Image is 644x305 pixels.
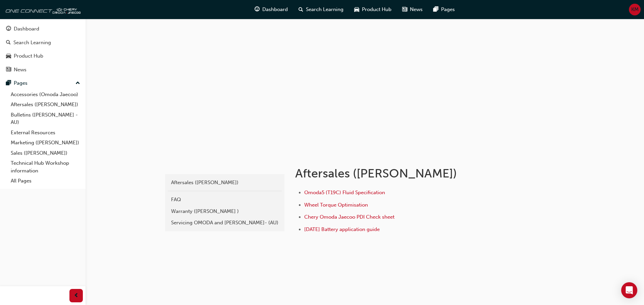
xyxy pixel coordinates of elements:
a: Dashboard [3,23,83,35]
span: news-icon [402,5,407,14]
span: news-icon [6,67,11,73]
span: search-icon [299,5,303,14]
span: Dashboard [262,6,288,13]
a: Bulletins ([PERSON_NAME] - AU) [8,110,83,128]
a: Chery Omoda Jaecoo PDI Check sheet [304,214,394,220]
span: prev-icon [74,292,79,300]
span: KM [631,6,639,13]
div: Open Intercom Messenger [621,282,637,298]
a: Aftersales ([PERSON_NAME]) [168,177,282,188]
a: guage-iconDashboard [249,3,293,16]
a: pages-iconPages [428,3,460,16]
a: [DATE] Battery application guide [304,226,380,232]
button: Pages [3,77,83,89]
span: search-icon [6,40,11,46]
div: News [14,66,26,74]
div: Warranty ([PERSON_NAME] ) [171,208,278,215]
span: guage-icon [6,26,11,32]
span: car-icon [6,53,11,59]
a: All Pages [8,176,83,186]
span: Pages [441,6,455,13]
a: Technical Hub Workshop information [8,158,83,176]
h1: Aftersales ([PERSON_NAME]) [295,166,515,181]
div: Servicing OMODA and [PERSON_NAME]- (AU) [171,219,278,227]
a: News [3,64,83,76]
a: Aftersales ([PERSON_NAME]) [8,99,83,110]
a: Servicing OMODA and [PERSON_NAME]- (AU) [168,217,282,229]
div: Search Learning [13,39,51,47]
div: Aftersales ([PERSON_NAME]) [171,179,278,186]
span: pages-icon [433,5,438,14]
a: Wheel Torque Optimisation [304,202,368,208]
button: KM [629,4,641,15]
span: News [410,6,423,13]
div: Pages [14,79,28,87]
div: Dashboard [14,25,39,33]
a: Product Hub [3,50,83,62]
a: Omoda5 (T19C) Fluid Specification [304,189,385,196]
a: Search Learning [3,36,83,49]
a: FAQ [168,194,282,206]
button: DashboardSearch LearningProduct HubNews [3,21,83,77]
span: car-icon [354,5,359,14]
a: Sales ([PERSON_NAME]) [8,148,83,158]
a: Marketing ([PERSON_NAME]) [8,138,83,148]
a: car-iconProduct Hub [349,3,397,16]
a: search-iconSearch Learning [293,3,349,16]
div: FAQ [171,196,278,204]
a: Accessories (Omoda Jaecoo) [8,89,83,100]
div: Product Hub [14,52,43,60]
span: pages-icon [6,80,11,86]
span: up-icon [75,79,80,88]
span: Product Hub [362,6,391,13]
span: Search Learning [306,6,343,13]
a: Warranty ([PERSON_NAME] ) [168,206,282,217]
img: oneconnect [3,3,80,16]
span: guage-icon [255,5,260,14]
a: news-iconNews [397,3,428,16]
a: External Resources [8,128,83,138]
